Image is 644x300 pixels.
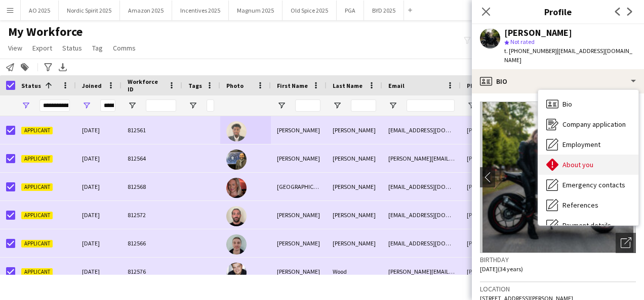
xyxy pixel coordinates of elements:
[188,101,197,110] button: Open Filter Menu
[226,178,247,198] img: Elva Tynan
[19,61,31,73] app-action-btn: Add to tag
[229,1,283,20] button: Magnum 2025
[562,180,625,189] span: Emergency contacts
[461,173,516,201] div: [PHONE_NUMBER]
[480,255,636,264] h3: Birthday
[62,43,82,53] span: Status
[327,229,382,257] div: [PERSON_NAME]
[538,114,638,134] div: Company application
[461,144,516,172] div: [PHONE_NUMBER]
[382,116,461,144] div: [EMAIL_ADDRESS][DOMAIN_NAME]
[364,1,404,20] button: BYD 2025
[57,61,69,73] app-action-btn: Export XLSX
[467,82,485,89] span: Phone
[76,229,122,257] div: [DATE]
[21,101,30,110] button: Open Filter Menu
[327,201,382,229] div: [PERSON_NAME]
[461,201,516,229] div: [PHONE_NUMBER]
[128,101,137,110] button: Open Filter Menu
[472,69,644,93] div: Bio
[461,116,516,144] div: [PHONE_NUMBER]
[562,140,600,149] span: Employment
[327,144,382,172] div: [PERSON_NAME]
[562,120,626,129] span: Company application
[538,155,638,175] div: About you
[76,116,122,144] div: [DATE]
[504,47,557,55] span: t. [PHONE_NUMBER]
[4,61,16,73] app-action-btn: Notify workforce
[538,215,638,235] div: Payment details
[327,116,382,144] div: [PERSON_NAME]
[277,82,308,89] span: First Name
[8,24,83,39] span: My Workforce
[207,99,214,112] input: Tags Filter Input
[461,258,516,285] div: [PHONE_NUMBER]
[327,258,382,285] div: Wood
[226,149,247,170] img: Deepanshu Sharma
[59,1,120,20] button: Nordic Spirit 2025
[271,258,327,285] div: [PERSON_NAME]
[382,173,461,201] div: [EMAIL_ADDRESS][DOMAIN_NAME]
[122,144,182,172] div: 812564
[76,201,122,229] div: [DATE]
[21,155,53,163] span: Applicant
[510,38,535,45] span: Not rated
[327,173,382,201] div: [PERSON_NAME]
[538,94,638,114] div: Bio
[271,144,327,172] div: [PERSON_NAME]
[28,41,56,55] a: Export
[337,1,364,20] button: PGA
[333,101,342,110] button: Open Filter Menu
[407,99,455,112] input: Email Filter Input
[8,43,22,53] span: View
[146,99,176,112] input: Workforce ID Filter Input
[42,61,54,73] app-action-btn: Advanced filters
[382,258,461,285] div: [PERSON_NAME][EMAIL_ADDRESS][DOMAIN_NAME]
[122,173,182,201] div: 812568
[76,258,122,285] div: [DATE]
[82,101,91,110] button: Open Filter Menu
[76,144,122,172] div: [DATE]
[480,284,636,293] h3: Location
[122,258,182,285] div: 812576
[504,47,632,64] span: | [EMAIL_ADDRESS][DOMAIN_NAME]
[21,183,53,191] span: Applicant
[32,43,52,53] span: Export
[226,121,247,141] img: Anas Husein
[21,82,41,89] span: Status
[472,5,644,18] h3: Profile
[21,127,53,134] span: Applicant
[226,234,247,255] img: Matthew Moore
[109,41,140,55] a: Comms
[351,99,376,112] input: Last Name Filter Input
[480,102,636,253] img: Crew avatar or photo
[271,201,327,229] div: [PERSON_NAME]
[226,206,247,226] img: Luis Enrique Galindo
[122,229,182,257] div: 812566
[388,82,405,89] span: Email
[480,265,523,273] span: [DATE] (34 years)
[562,99,572,109] span: Bio
[467,101,476,110] button: Open Filter Menu
[461,229,516,257] div: [PHONE_NUMBER]
[172,1,229,20] button: Incentives 2025
[382,201,461,229] div: [EMAIL_ADDRESS][DOMAIN_NAME]
[562,201,598,210] span: References
[82,82,102,89] span: Joined
[382,229,461,257] div: [EMAIL_ADDRESS][DOMAIN_NAME]
[92,43,103,53] span: Tag
[382,144,461,172] div: [PERSON_NAME][EMAIL_ADDRESS][PERSON_NAME][DOMAIN_NAME]
[21,212,53,219] span: Applicant
[100,99,115,112] input: Date Filter Input
[271,116,327,144] div: [PERSON_NAME]
[122,201,182,229] div: 812572
[122,116,182,144] div: 812561
[538,195,638,215] div: References
[271,229,327,257] div: [PERSON_NAME]
[333,82,363,89] span: Last Name
[538,134,638,155] div: Employment
[616,233,636,253] div: Open photos pop-in
[538,175,638,195] div: Emergency contacts
[562,221,611,230] span: Payment details
[226,82,244,89] span: Photo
